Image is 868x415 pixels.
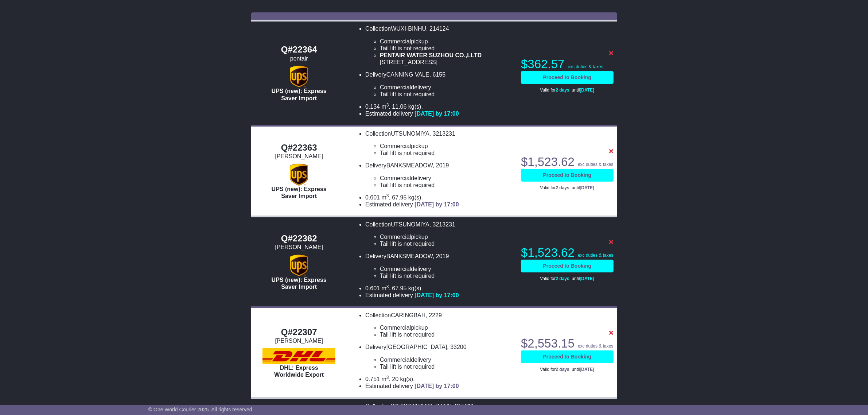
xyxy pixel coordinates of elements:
span: 1,523.62 [528,155,574,168]
li: Tail lift is not required [380,272,514,279]
li: pickup [380,143,514,150]
div: pentair [255,55,344,62]
span: Commercial [380,175,411,181]
span: 67.95 [392,285,406,291]
li: Collection [365,312,514,338]
span: © One World Courier 2025. All rights reserved. [148,407,254,412]
span: m . [382,285,390,291]
li: pickup [380,233,514,240]
span: , 33200 [447,344,466,350]
li: Tail lift is not required [380,363,514,370]
span: CANNING VALE [386,71,429,78]
span: kg(s). [408,194,423,201]
span: , 2019 [433,253,449,259]
span: exc duties & taxes [578,162,613,167]
li: Collection [365,130,514,157]
span: Commercial [380,234,411,240]
span: [DATE] by 17:00 [414,110,459,117]
span: m . [382,104,390,110]
span: DHL: Express Worldwide Export [274,365,324,378]
span: UTSUNOMIYA [391,221,429,228]
li: Tail lift is not required [380,45,514,52]
p: Valid for , until [521,367,613,372]
a: Proceed to Booking [521,71,613,84]
span: WUXI-BINHU [391,26,426,32]
sup: 3 [386,375,389,380]
span: [DATE] [580,88,595,93]
span: Commercial [380,266,411,272]
li: delivery [380,356,514,363]
span: m . [382,376,390,382]
span: [DATE] [580,276,595,281]
span: Commercial [380,325,411,331]
span: UPS (new): Express Saver Import [272,88,327,101]
span: , 2229 [425,312,441,318]
span: Commercial [380,143,411,149]
span: , 3213231 [429,221,455,228]
li: Delivery [365,71,514,98]
li: Tail lift is not required [380,240,514,247]
li: delivery [380,265,514,272]
li: Estimated delivery [365,201,514,208]
span: $ [521,57,564,71]
img: UPS (new): Express Saver Import [290,66,308,88]
div: Q#22362 [255,233,344,244]
span: exc duties & taxes [578,344,613,349]
li: Estimated delivery [365,292,514,299]
div: Q#22363 [255,143,344,153]
span: 0.751 [365,376,380,382]
span: 2 days [556,185,569,190]
li: delivery [380,175,514,182]
p: Valid for , until [521,185,613,190]
span: 362.57 [528,57,564,71]
span: $ [521,155,575,168]
img: UPS (new): Express Saver Import [290,164,308,186]
span: 2 days [556,88,569,93]
span: BANKSMEADOW [386,253,433,259]
span: Commercial [380,357,411,363]
span: [DATE] by 17:00 [414,292,459,298]
span: kg(s). [400,376,415,382]
p: Valid for , until [521,88,613,93]
span: $ [521,246,575,259]
li: Collection [365,221,514,248]
p: Valid for , until [521,276,613,281]
li: Tail lift is not required [380,182,514,189]
span: UPS (new): Express Saver Import [272,186,327,199]
span: [GEOGRAPHIC_DATA] [391,403,452,409]
span: 2,553.15 [528,337,574,350]
span: exc duties & taxes [578,253,613,258]
span: 2 days [556,276,569,281]
span: 0.601 [365,194,380,201]
li: Tail lift is not required [380,331,514,338]
li: Estimated delivery [365,110,514,117]
span: CARINGBAH [391,312,425,318]
div: [PERSON_NAME] [255,244,344,251]
li: Collection [365,25,514,66]
li: pickup [380,38,514,45]
span: , 3213231 [429,131,455,137]
img: DHL: Express Worldwide Export [262,348,335,364]
div: [PERSON_NAME] [255,153,344,160]
span: 1,523.62 [528,246,574,259]
span: [GEOGRAPHIC_DATA] [386,344,447,350]
span: 11.06 [392,104,406,110]
div: [PERSON_NAME] [255,337,344,344]
div: [STREET_ADDRESS] [380,59,514,66]
span: BANKSMEADOW [386,162,433,168]
span: kg(s). [408,285,423,291]
li: Delivery [365,253,514,279]
span: 0.134 [365,104,380,110]
li: Delivery [365,162,514,189]
li: Delivery [365,344,514,370]
span: , 6155 [429,71,445,78]
span: [DATE] by 17:00 [414,383,459,389]
li: delivery [380,84,514,91]
span: [DATE] [580,185,595,190]
span: $ [521,337,575,350]
li: Tail lift is not required [380,91,514,98]
li: pickup [380,324,514,331]
span: 67.95 [392,194,406,201]
span: [DATE] [580,367,595,372]
a: Proceed to Booking [521,169,613,182]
